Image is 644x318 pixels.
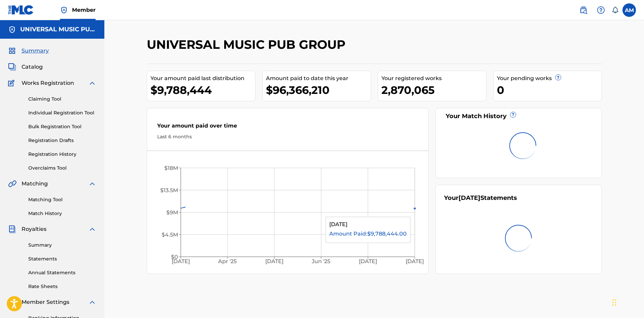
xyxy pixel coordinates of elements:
[612,7,618,13] div: Notifications
[579,6,587,14] img: search
[28,196,96,203] a: Matching Tool
[8,180,16,188] img: Matching
[28,137,96,144] a: Registration Drafts
[444,193,517,203] div: Your Statements
[157,122,418,133] div: Your amount paid over time
[265,258,283,265] tspan: [DATE]
[161,232,178,238] tspan: $4.5M
[160,187,178,193] tspan: $13.5M
[28,210,96,217] a: Match History
[20,26,96,33] h5: UNIVERSAL MUSIC PUB GROUP
[444,112,593,121] div: Your Match History
[88,298,96,306] img: expand
[497,82,602,98] div: 0
[266,74,371,82] div: Amount paid to date this year
[612,292,616,313] div: Drag
[577,3,590,17] a: Public Search
[510,112,516,117] span: ?
[507,130,538,161] img: preloader
[406,258,424,265] tspan: [DATE]
[597,6,605,14] img: help
[166,209,178,216] tspan: $9M
[171,258,190,265] tspan: [DATE]
[22,79,74,87] span: Works Registration
[381,82,486,98] div: 2,870,065
[8,26,16,34] img: Accounts
[147,37,349,52] h2: UNIVERSAL MUSIC PUB GROUP
[28,242,96,249] a: Summary
[28,151,96,158] a: Registration History
[22,180,48,188] span: Matching
[8,298,16,306] img: Member Settings
[60,6,68,14] img: Top Rightsholder
[594,3,608,17] div: Help
[8,79,17,87] img: Works Registration
[22,63,43,71] span: Catalog
[381,74,486,82] div: Your registered works
[8,63,16,71] img: Catalog
[22,298,69,306] span: Member Settings
[28,165,96,172] a: Overclaims Tool
[8,47,16,55] img: Summary
[555,75,561,80] span: ?
[610,286,644,318] iframe: Chat Widget
[459,194,480,202] span: [DATE]
[157,133,418,140] div: Last 6 months
[218,258,237,265] tspan: Apr '25
[150,74,255,82] div: Your amount paid last distribution
[8,225,16,233] img: Royalties
[8,63,43,71] a: CatalogCatalog
[28,255,96,262] a: Statements
[28,269,96,276] a: Annual Statements
[72,6,96,14] span: Member
[150,82,255,98] div: $9,788,444
[22,225,46,233] span: Royalties
[8,47,49,55] a: SummarySummary
[88,225,96,233] img: expand
[497,74,602,82] div: Your pending works
[22,47,49,55] span: Summary
[171,254,178,260] tspan: $0
[88,79,96,87] img: expand
[503,223,534,253] img: preloader
[311,258,330,265] tspan: Jun '25
[28,123,96,130] a: Bulk Registration Tool
[8,5,34,15] img: MLC Logo
[28,96,96,103] a: Claiming Tool
[266,82,371,98] div: $96,366,210
[28,283,96,290] a: Rate Sheets
[88,180,96,188] img: expand
[622,3,636,17] div: User Menu
[28,109,96,116] a: Individual Registration Tool
[359,258,377,265] tspan: [DATE]
[164,165,178,171] tspan: $18M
